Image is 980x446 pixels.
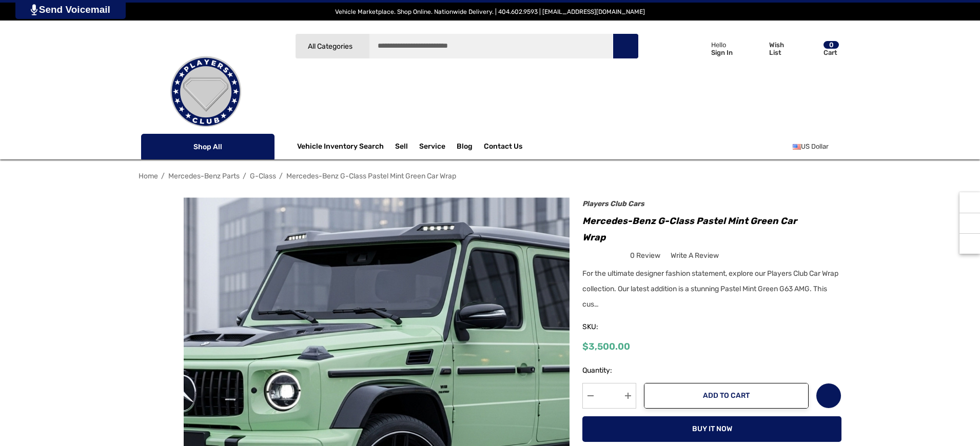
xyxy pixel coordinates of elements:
[797,31,840,71] a: Cart with 0 items
[630,249,660,262] span: 0 review
[743,31,797,66] a: Wish List Wish List
[295,33,369,59] a: All Categories Icon Arrow Down Icon Arrow Up
[613,33,638,59] button: Search
[769,41,796,56] p: Wish List
[168,172,240,180] a: Mercedes-Benz Parts
[297,142,384,153] a: Vehicle Inventory Search
[679,31,738,66] a: Sign in
[691,41,705,55] svg: Icon User Account
[582,341,630,352] span: $3,500.00
[31,4,37,15] img: PjwhLS0gR2VuZXJhdG9yOiBHcmF2aXQuaW8gLS0+PHN2ZyB4bWxucz0iaHR0cDovL3d3dy53My5vcmcvMjAwMC9zdmciIHhtb...
[824,49,839,56] p: Cart
[582,364,636,377] label: Quantity:
[811,171,826,181] a: Previous
[354,43,362,50] svg: Icon Arrow Down
[582,199,644,208] a: Players Club Cars
[827,171,841,181] a: Next
[582,213,841,246] h1: Mercedes-Benz G-Class Pastel Mint Green Car Wrap
[152,141,168,153] svg: Icon Line
[141,134,275,159] p: Shop All
[644,383,809,409] button: Add to Cart
[748,42,763,56] svg: Wish List
[457,142,473,153] a: Blog
[816,383,841,409] a: Wish List
[335,8,645,15] span: Vehicle Marketplace. Shop Online. Nationwide Delivery. | 404.602.9593 | [EMAIL_ADDRESS][DOMAIN_NAME]
[711,49,733,56] p: Sign In
[959,239,980,249] svg: Top
[250,172,276,180] a: G-Class
[286,172,456,180] a: Mercedes-Benz G-Class Pastel Mint Green Car Wrap
[823,390,835,402] svg: Wish List
[965,218,975,229] svg: Social Media
[802,42,817,56] svg: Review Your Cart
[395,142,408,153] span: Sell
[671,251,719,260] span: Write a Review
[395,136,419,157] a: Sell
[582,269,838,309] span: For the ultimate designer fashion statement, explore our Players Club Car Wrap collection. Our la...
[582,416,841,442] button: Buy it now
[139,172,158,180] a: Home
[671,249,719,262] a: Write a Review
[793,136,840,157] a: USD
[307,42,352,51] span: All Categories
[256,143,263,150] svg: Icon Arrow Down
[824,41,839,49] p: 0
[419,142,445,153] a: Service
[154,40,257,143] img: Players Club | Cars For Sale
[484,142,522,153] a: Contact Us
[965,197,975,208] svg: Recently Viewed
[711,41,733,49] p: Hello
[139,167,841,185] nav: Breadcrumb
[582,320,634,334] span: SKU:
